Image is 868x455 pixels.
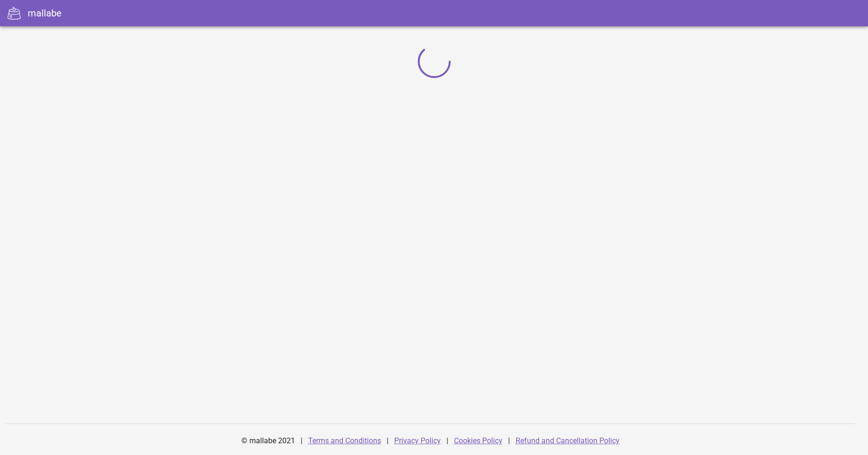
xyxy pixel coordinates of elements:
div: | [446,430,448,452]
a: Privacy Policy [394,436,441,445]
div: mallabe [28,6,62,20]
div: | [301,430,303,452]
div: | [508,430,510,452]
a: Cookies Policy [454,436,502,445]
div: | [387,430,389,452]
a: Refund and Cancellation Policy [516,436,620,445]
a: Terms and Conditions [308,436,381,445]
div: © mallabe 2021 [236,430,301,452]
